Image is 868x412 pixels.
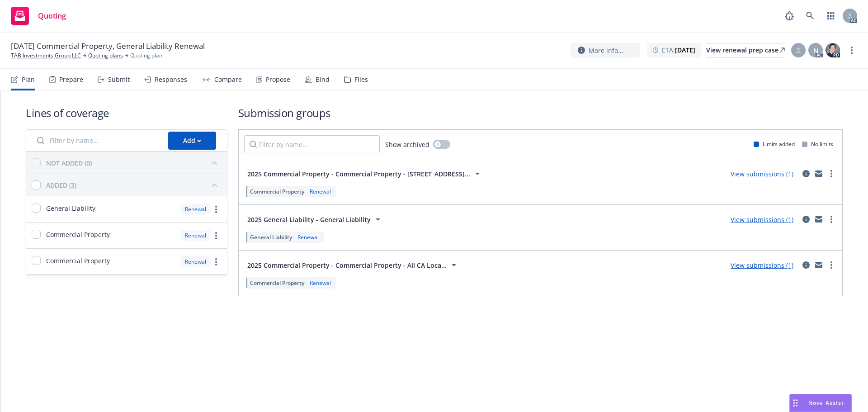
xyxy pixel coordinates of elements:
div: Submit [108,76,130,83]
span: N [813,46,818,55]
span: 2025 Commercial Property - Commercial Property - [STREET_ADDRESS]... [247,169,470,179]
span: More info... [589,46,623,55]
a: more [211,256,222,267]
span: Quoting plan [130,52,162,60]
h1: Lines of coverage [26,105,227,120]
span: Show archived [385,140,429,149]
a: mail [813,168,824,179]
div: Plan [22,76,35,83]
button: NOT ADDED (0) [46,156,222,170]
a: more [211,204,222,215]
div: No limits [802,140,833,148]
input: Filter by name... [32,132,163,150]
div: Renewal [308,188,333,195]
button: 2025 Commercial Property - Commercial Property - All CA Loca... [244,256,462,274]
span: Quoting [38,12,66,19]
span: [DATE] Commercial Property, General Liability Renewal [11,41,205,52]
span: Commercial Property [250,188,304,195]
button: 2025 General Liability - General Liability [244,210,387,228]
span: Commercial Property [250,279,304,287]
span: General Liability [250,233,292,241]
a: more [826,260,837,270]
div: Propose [266,76,290,83]
a: Search [801,7,819,25]
a: circleInformation [801,168,811,179]
div: View renewal prep case [706,43,785,57]
button: 2025 Commercial Property - Commercial Property - [STREET_ADDRESS]... [244,165,486,183]
div: Add [183,132,201,149]
div: Renewal [296,233,321,241]
a: Quoting [7,3,70,28]
div: Renewal [180,230,211,241]
a: more [826,168,837,179]
span: General Liability [46,204,95,213]
button: Nova Assist [789,394,852,412]
div: Renewal [180,204,211,215]
a: View submissions (1) [731,170,793,178]
a: mail [813,214,824,225]
button: More info... [571,43,640,58]
strong: [DATE] [675,46,695,54]
img: photo [826,43,840,57]
span: Commercial Property [46,230,110,239]
button: Add [168,132,216,150]
div: Renewal [180,256,211,267]
a: View submissions (1) [731,261,793,270]
div: Compare [214,76,242,83]
a: circleInformation [801,260,811,270]
span: 2025 Commercial Property - Commercial Property - All CA Loca... [247,260,447,270]
a: View submissions (1) [731,215,793,224]
a: Quoting plans [88,52,123,60]
a: Switch app [822,7,840,25]
a: Report a Bug [780,7,798,25]
div: Prepare [59,76,83,83]
a: mail [813,260,824,270]
span: Commercial Property [46,256,110,265]
a: more [846,45,857,56]
span: ETA : [662,45,695,55]
div: ADDED (3) [46,180,76,190]
div: Responses [155,76,187,83]
div: Bind [316,76,330,83]
span: Nova Assist [808,399,844,407]
a: more [826,214,837,225]
div: Renewal [308,279,333,287]
a: more [211,230,222,241]
div: Drag to move [790,394,801,412]
div: NOT ADDED (0) [46,158,92,168]
a: View renewal prep case [706,43,785,57]
a: TAB Investments Group LLC [11,52,81,60]
input: Filter by name... [244,135,380,153]
a: circleInformation [801,214,811,225]
div: Limits added [754,140,795,148]
span: 2025 General Liability - General Liability [247,215,371,224]
button: ADDED (3) [46,178,222,192]
div: Files [354,76,368,83]
h1: Submission groups [238,105,843,120]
